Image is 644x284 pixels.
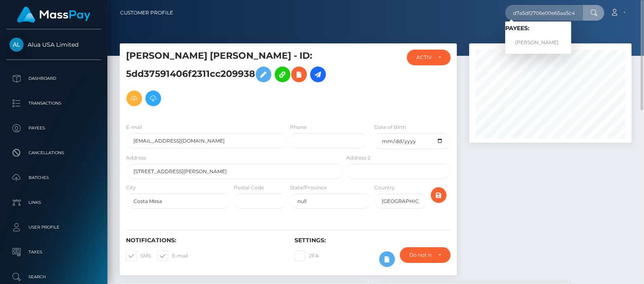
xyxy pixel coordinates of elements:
img: MassPay Logo [17,7,90,23]
label: Country [374,184,395,191]
label: City [126,184,136,191]
div: Do not require [409,252,432,258]
p: Taxes [10,246,98,258]
label: Address [126,154,146,162]
label: State/Province [290,184,327,191]
a: User Profile [6,217,101,238]
label: Address 2 [346,154,371,162]
img: Alua USA Limited [10,38,24,52]
a: Customer Profile [120,4,173,21]
a: Cancellations [6,143,101,163]
p: User Profile [10,221,98,234]
button: ACTIVE [407,50,451,65]
label: Postal Code [234,184,264,191]
span: Alua USA Limited [6,41,101,48]
a: [PERSON_NAME] [505,35,571,50]
a: Transactions [6,93,101,114]
p: Transactions [10,97,98,110]
p: Payees [10,122,98,134]
p: Cancellations [10,147,98,159]
h6: Notifications: [126,237,282,244]
p: Dashboard [10,72,98,85]
p: Search [10,271,98,283]
h6: Payees: [505,25,571,32]
a: Links [6,192,101,213]
h6: Settings: [295,237,451,244]
label: 2FA [295,251,319,261]
a: Dashboard [6,68,101,89]
input: Search... [505,5,583,21]
label: Date of Birth [374,124,406,131]
h5: [PERSON_NAME] [PERSON_NAME] - ID: 5dd37591406f2311cc209938 [126,50,338,110]
button: Do not require [400,247,451,263]
a: Initiate Payout [310,67,326,82]
p: Links [10,196,98,209]
a: Payees [6,118,101,138]
div: ACTIVE [416,54,432,61]
a: Taxes [6,242,101,263]
label: SMS [126,251,151,261]
label: Phone [290,124,307,131]
a: Batches [6,167,101,188]
label: E-mail [126,124,142,131]
label: E-mail [157,251,188,261]
p: Batches [10,172,98,184]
